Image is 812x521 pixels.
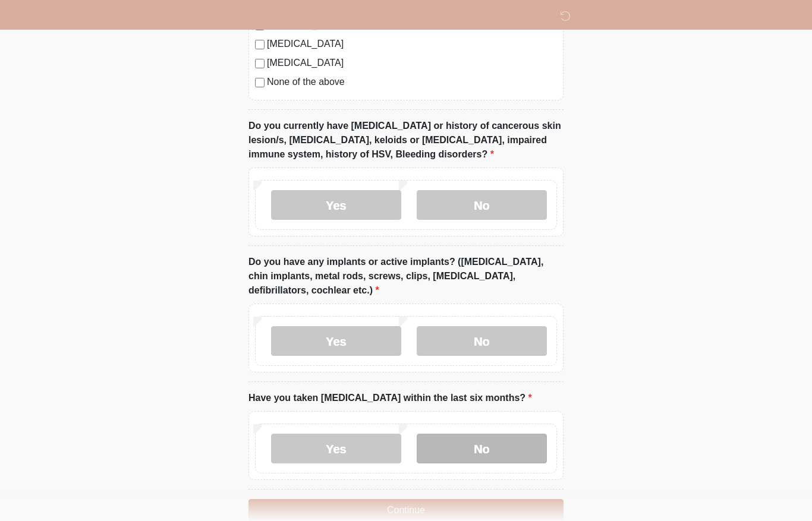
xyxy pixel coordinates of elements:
label: None of the above [267,75,557,89]
label: [MEDICAL_DATA] [267,37,557,51]
label: No [417,434,547,463]
input: [MEDICAL_DATA] [255,40,265,49]
label: Yes [271,326,401,356]
input: [MEDICAL_DATA] [255,59,265,68]
label: Do you have any implants or active implants? ([MEDICAL_DATA], chin implants, metal rods, screws, ... [248,255,564,298]
img: DM Wellness & Aesthetics Logo [237,9,252,24]
label: Yes [271,434,401,463]
input: None of the above [255,78,265,87]
label: [MEDICAL_DATA] [267,56,557,70]
label: Have you taken [MEDICAL_DATA] within the last six months? [248,391,532,405]
label: Do you currently have [MEDICAL_DATA] or history of cancerous skin lesion/s, [MEDICAL_DATA], keloi... [248,119,564,162]
label: Yes [271,190,401,220]
label: No [417,326,547,356]
label: No [417,190,547,220]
